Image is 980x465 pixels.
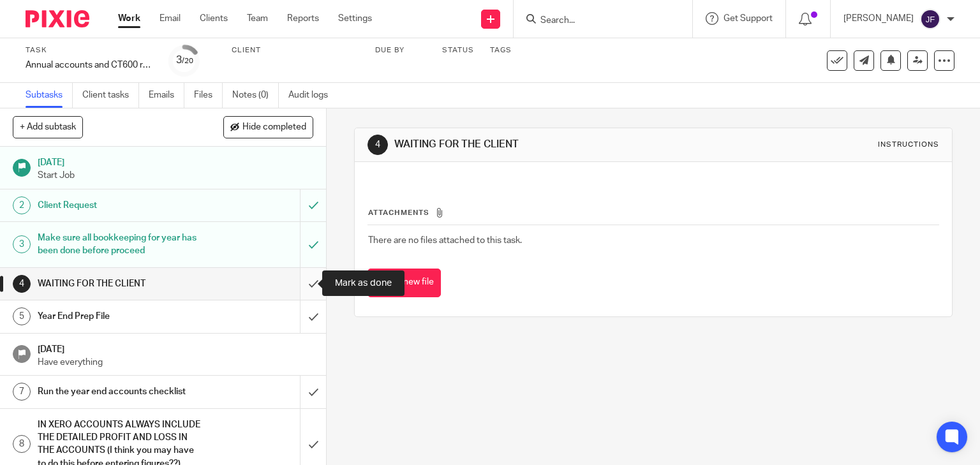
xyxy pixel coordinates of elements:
[26,59,153,71] div: Annual accounts and CT600 return
[182,57,193,64] small: /20
[200,12,228,25] a: Clients
[232,83,279,108] a: Notes (0)
[878,140,939,150] div: Instructions
[394,138,680,151] h1: WAITING FOR THE CLIENT
[13,235,31,253] div: 3
[223,116,313,138] button: Hide completed
[490,45,512,55] label: Tags
[38,340,313,356] h1: [DATE]
[38,196,204,215] h1: Client Request
[539,15,654,27] input: Search
[920,9,940,29] img: svg%3E
[118,12,140,25] a: Work
[26,10,89,27] img: Pixie
[13,196,31,214] div: 2
[242,122,306,133] span: Hide completed
[368,236,522,245] span: There are no files attached to this task.
[287,12,319,25] a: Reports
[160,12,181,25] a: Email
[38,307,204,326] h1: Year End Prep File
[375,45,426,55] label: Due by
[194,83,223,108] a: Files
[13,116,83,138] button: + Add subtask
[13,307,31,325] div: 5
[38,382,204,401] h1: Run the year end accounts checklist
[13,383,31,401] div: 7
[367,269,441,297] button: Attach new file
[38,274,204,293] h1: WAITING FOR THE CLIENT
[38,153,313,169] h1: [DATE]
[13,435,31,453] div: 8
[176,53,193,68] div: 3
[724,14,773,23] span: Get Support
[38,356,313,369] p: Have everything
[288,83,338,108] a: Audit logs
[38,228,204,261] h1: Make sure all bookkeeping for year has been done before proceed
[149,83,184,108] a: Emails
[82,83,139,108] a: Client tasks
[26,83,73,108] a: Subtasks
[442,45,474,55] label: Status
[338,12,372,25] a: Settings
[13,275,31,293] div: 4
[247,12,268,25] a: Team
[843,12,914,25] p: [PERSON_NAME]
[368,209,429,216] span: Attachments
[38,169,313,182] p: Start Job
[232,45,359,55] label: Client
[26,45,153,55] label: Task
[367,135,388,155] div: 4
